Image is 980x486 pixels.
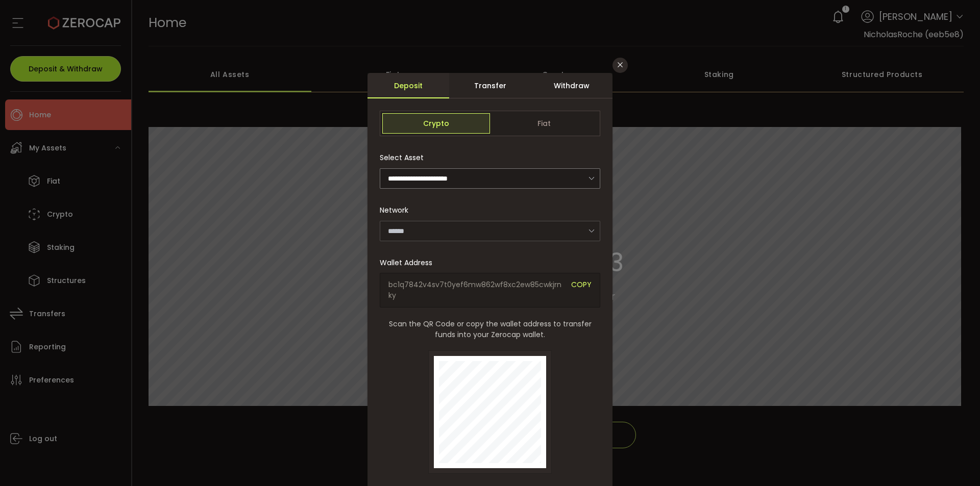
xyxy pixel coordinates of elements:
label: Network [380,205,414,215]
label: Select Asset [380,152,430,163]
div: Chat Widget [751,76,980,486]
span: bc1q7842v4sv7t0yef6mw862wf8xc2ew85cwkjrnky [388,279,563,301]
div: Deposit [367,73,449,98]
label: Wallet Address [380,258,438,268]
iframe: To enrich screen reader interactions, please activate Accessibility in Grammarly extension settings [751,76,980,486]
button: Close [612,58,628,73]
span: Scan the QR Code or copy the wallet address to transfer funds into your Zerocap wallet. [380,319,600,340]
span: Crypto [382,113,490,134]
div: Transfer [449,73,531,98]
div: Withdraw [531,73,612,98]
span: COPY [571,279,592,301]
span: Fiat [490,113,598,134]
